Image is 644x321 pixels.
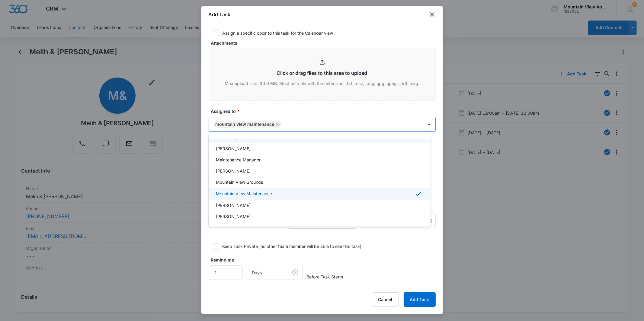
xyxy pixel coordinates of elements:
p: [PERSON_NAME] [216,213,251,220]
p: [PERSON_NAME] [216,168,251,174]
p: [PERSON_NAME] [216,145,251,152]
p: [PERSON_NAME] [216,202,251,208]
p: Mountain View Maintenance [216,190,272,197]
p: Mountain View Grounds [216,179,263,185]
p: Maintenance Manager [216,157,261,163]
